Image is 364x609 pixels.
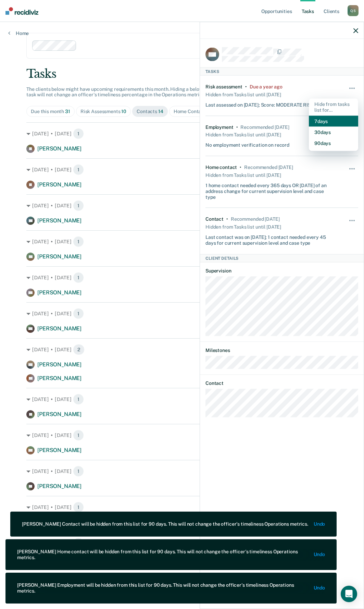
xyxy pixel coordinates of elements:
[309,99,358,116] div: Hide from tasks list for...
[26,86,205,98] span: The clients below might have upcoming requirements this month. Hiding a below task will not chang...
[240,124,289,130] div: Recommended 2 months ago
[205,222,281,232] div: Hidden from Tasks list until [DATE]
[314,552,325,558] button: Undo
[309,115,358,126] button: 7 days
[73,344,85,355] span: 2
[236,124,238,130] div: •
[17,582,308,594] div: [PERSON_NAME] Employment will be hidden from this list for 90 days. This will not change the offi...
[73,538,84,549] span: 1
[205,170,281,180] div: Hidden from Tasks list until [DATE]
[73,128,84,139] span: 1
[174,109,212,114] div: Home Contacts
[26,308,338,319] div: [DATE] • [DATE]
[73,466,84,477] span: 1
[26,67,338,81] div: Tasks
[37,145,81,152] span: [PERSON_NAME]
[231,216,279,222] div: Recommended 24 days ago
[5,7,38,15] img: Recidiviz
[37,325,81,332] span: [PERSON_NAME]
[26,502,338,513] div: [DATE] • [DATE]
[37,289,81,296] span: [PERSON_NAME]
[73,272,84,283] span: 1
[73,394,84,405] span: 1
[26,344,338,355] div: [DATE] • [DATE]
[37,447,81,453] span: [PERSON_NAME]
[26,200,338,211] div: [DATE] • [DATE]
[31,109,70,114] div: Due this month
[37,361,81,368] span: [PERSON_NAME]
[205,232,333,246] div: Last contact was on [DATE]; 1 contact needed every 45 days for current supervision level and case...
[22,521,308,527] div: [PERSON_NAME] Contact will be hidden from this list for 90 days. This will not change the officer...
[348,5,359,16] div: Q S
[250,84,283,90] div: Due a year ago
[17,549,308,561] div: [PERSON_NAME] Home contact will be hidden from this list for 90 days. This will not change the of...
[158,109,163,114] span: 14
[26,164,338,175] div: [DATE] • [DATE]
[240,165,241,170] div: •
[65,109,70,114] span: 31
[205,130,281,139] div: Hidden from Tasks list until [DATE]
[73,164,84,175] span: 1
[226,216,228,222] div: •
[314,585,325,591] button: Undo
[26,430,338,441] div: [DATE] • [DATE]
[205,89,281,99] div: Hidden from Tasks list until [DATE]
[26,236,338,247] div: [DATE] • [DATE]
[26,128,338,139] div: [DATE] • [DATE]
[37,181,81,188] span: [PERSON_NAME]
[205,348,358,353] dt: Milestones
[26,272,338,283] div: [DATE] • [DATE]
[73,236,84,247] span: 1
[121,109,126,114] span: 10
[37,217,81,224] span: [PERSON_NAME]
[205,99,314,108] div: Last assessed on [DATE]; Score: MODERATE RISK
[309,137,358,148] button: 90 days
[205,380,358,386] dt: Contact
[314,521,325,527] button: Undo
[205,84,242,90] div: Risk assessment
[309,126,358,137] button: 30 days
[200,67,364,75] div: Tasks
[8,30,29,36] a: Home
[73,430,84,441] span: 1
[245,84,247,90] div: •
[200,254,364,262] div: Client Details
[37,411,81,417] span: [PERSON_NAME]
[73,502,84,513] span: 1
[26,538,338,549] div: [DATE] • [DATE]
[26,394,338,405] div: [DATE] • [DATE]
[73,308,84,319] span: 1
[341,586,357,602] div: Open Intercom Messenger
[137,109,163,114] div: Contacts
[37,253,81,260] span: [PERSON_NAME]
[205,165,237,170] div: Home contact
[244,165,293,170] div: Recommended 2 months ago
[73,200,84,211] span: 1
[26,466,338,477] div: [DATE] • [DATE]
[205,139,289,148] div: No employment verification on record
[205,216,224,222] div: Contact
[205,268,358,274] dt: Supervision
[205,124,234,130] div: Employment
[37,375,81,381] span: [PERSON_NAME]
[80,109,126,114] div: Risk Assessments
[37,483,81,489] span: [PERSON_NAME]
[205,180,333,200] div: 1 home contact needed every 365 days OR [DATE] of an address change for current supervision level...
